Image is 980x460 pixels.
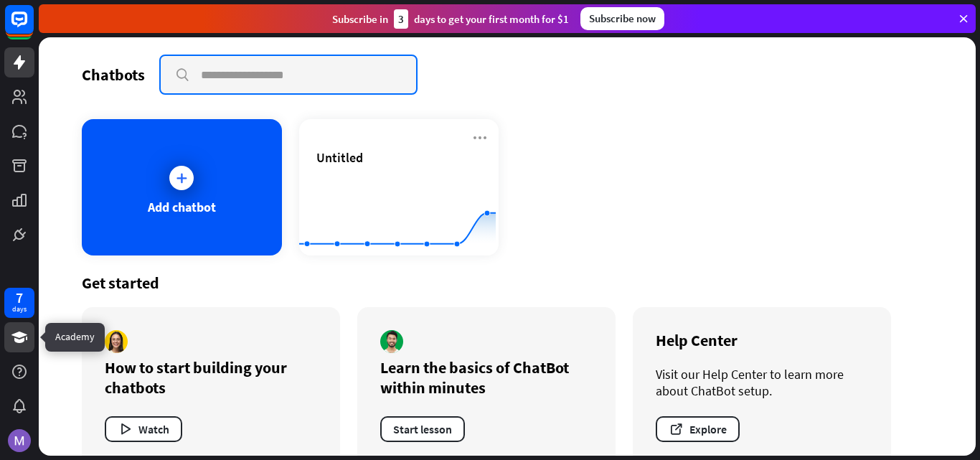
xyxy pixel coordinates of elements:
[580,7,664,30] div: Subscribe now
[380,330,403,353] img: author
[16,291,23,304] div: 7
[105,357,317,398] div: How to start building your chatbots
[380,357,593,398] div: Learn the basics of ChatBot within minutes
[11,6,55,49] button: Open LiveChat chat widget
[316,149,363,166] span: Untitled
[394,9,408,29] div: 3
[656,366,868,399] div: Visit our Help Center to learn more about ChatBot setup.
[656,416,740,442] button: Explore
[82,273,933,293] div: Get started
[4,288,34,318] a: 7 days
[12,304,27,314] div: days
[105,416,182,442] button: Watch
[82,65,145,85] div: Chatbots
[380,416,465,442] button: Start lesson
[656,330,868,350] div: Help Center
[105,330,128,353] img: author
[148,199,216,215] div: Add chatbot
[332,9,569,29] div: Subscribe in days to get your first month for $1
